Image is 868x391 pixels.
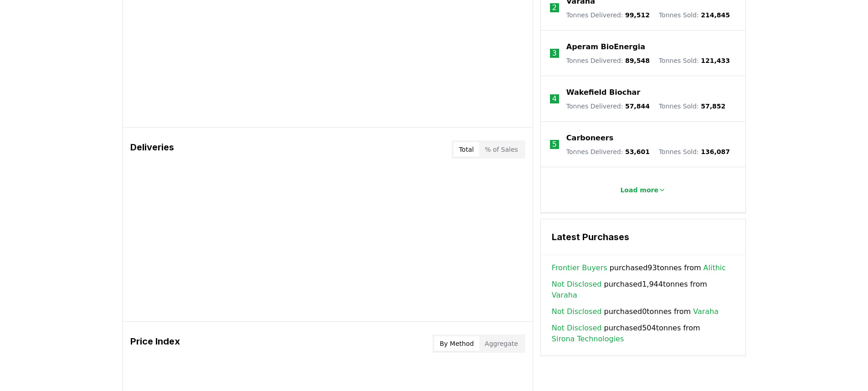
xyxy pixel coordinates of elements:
[130,334,180,353] h3: Price Index
[693,306,719,317] a: Varaha
[479,336,524,351] button: Aggregate
[552,279,602,290] a: Not Disclosed
[620,185,658,195] p: Load more
[566,147,650,156] p: Tonnes Delivered :
[552,323,602,334] a: Not Disclosed
[552,262,726,273] span: purchased 93 tonnes from
[552,2,557,13] p: 2
[625,11,650,19] span: 99,512
[625,148,650,155] span: 53,601
[625,57,650,64] span: 89,548
[552,262,607,273] a: Frontier Buyers
[701,57,730,64] span: 121,433
[566,41,645,52] a: Aperam BioEnergia
[552,334,624,345] a: Sirona Technologies
[566,133,613,144] a: Carboneers
[434,336,479,351] button: By Method
[659,56,730,65] p: Tonnes Sold :
[479,142,524,157] button: % of Sales
[552,279,734,301] span: purchased 1,944 tonnes from
[566,56,650,65] p: Tonnes Delivered :
[552,306,602,317] a: Not Disclosed
[552,93,557,104] p: 4
[704,262,726,273] a: Alithic
[566,10,650,20] p: Tonnes Delivered :
[659,147,730,156] p: Tonnes Sold :
[552,290,577,301] a: Varaha
[659,102,725,111] p: Tonnes Sold :
[701,11,730,19] span: 214,845
[613,181,673,199] button: Load more
[552,48,557,59] p: 3
[625,103,650,110] span: 57,844
[566,87,640,98] a: Wakefield Biochar
[130,140,174,159] h3: Deliveries
[566,102,650,111] p: Tonnes Delivered :
[552,306,719,317] span: purchased 0 tonnes from
[659,10,730,20] p: Tonnes Sold :
[552,139,557,150] p: 5
[701,148,730,155] span: 136,087
[453,142,479,157] button: Total
[552,323,734,345] span: purchased 504 tonnes from
[552,230,734,244] h3: Latest Purchases
[701,103,725,110] span: 57,852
